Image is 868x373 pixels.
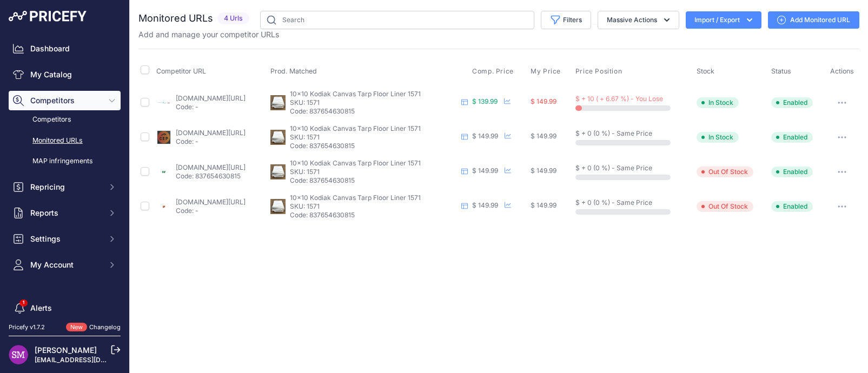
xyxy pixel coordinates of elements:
[176,137,246,146] p: Code: -
[697,67,714,75] span: Stock
[290,159,421,167] span: 10x10 Kodiak Canvas Tarp Floor Liner 1571
[176,163,246,171] a: [DOMAIN_NAME][URL]
[598,11,679,29] button: Massive Actions
[575,67,624,76] button: Price Position
[531,201,556,209] span: $ 149.99
[290,194,421,202] span: 10x10 Kodiak Canvas Tarp Floor Liner 1571
[290,90,421,98] span: 10x10 Kodiak Canvas Tarp Floor Liner 1571
[66,323,87,332] span: New
[771,166,813,177] span: Enabled
[472,97,498,105] span: $ 139.99
[541,11,591,29] button: Filters
[290,124,421,132] span: 10x10 Kodiak Canvas Tarp Floor Liner 1571
[290,98,457,107] p: SKU: 1571
[771,132,813,143] span: Enabled
[9,177,121,197] button: Repricing
[9,11,87,22] img: Pricefy Logo
[9,229,121,249] button: Settings
[9,91,121,110] button: Competitors
[472,166,498,175] span: $ 149.99
[575,198,652,207] span: $ + 0 (0 %) - Same Price
[575,129,652,137] span: $ + 0 (0 %) - Same Price
[89,323,121,331] a: Changelog
[217,12,249,25] span: 4 Urls
[290,142,457,150] p: Code: 837654630815
[290,107,457,116] p: Code: 837654630815
[9,110,121,129] a: Competitors
[472,67,514,76] span: Comp. Price
[531,132,556,140] span: $ 149.99
[30,208,101,218] span: Reports
[9,203,121,223] button: Reports
[531,67,561,76] span: My Price
[768,11,859,29] a: Add Monitored URL
[176,198,246,206] a: [DOMAIN_NAME][URL]
[138,29,279,40] p: Add and manage your competitor URLs
[9,39,121,359] nav: Sidebar
[531,97,556,105] span: $ 149.99
[697,201,753,212] span: Out Of Stock
[290,211,457,219] p: Code: 837654630815
[290,176,457,185] p: Code: 837654630815
[176,94,246,102] a: [DOMAIN_NAME][URL]
[9,131,121,150] a: Monitored URLs
[30,259,101,270] span: My Account
[531,166,556,175] span: $ 149.99
[686,11,761,29] button: Import / Export
[9,65,121,84] a: My Catalog
[697,132,739,143] span: In Stock
[9,323,45,332] div: Pricefy v1.7.2
[260,11,534,29] input: Search
[30,95,101,106] span: Competitors
[771,67,791,75] span: Status
[9,39,121,58] a: Dashboard
[290,202,457,211] p: SKU: 1571
[575,95,663,103] span: $ + 10 ( + 6.67 %) - You Lose
[697,166,753,177] span: Out Of Stock
[9,298,121,318] a: Alerts
[270,67,317,75] span: Prod. Matched
[771,97,813,108] span: Enabled
[156,67,206,75] span: Competitor URL
[575,164,652,172] span: $ + 0 (0 %) - Same Price
[830,67,854,75] span: Actions
[176,129,246,137] a: [DOMAIN_NAME][URL]
[176,103,246,111] p: Code: -
[30,182,101,192] span: Repricing
[9,152,121,171] a: MAP infringements
[472,132,498,140] span: $ 149.99
[575,67,622,76] span: Price Position
[30,234,101,244] span: Settings
[290,168,457,176] p: SKU: 1571
[531,67,563,76] button: My Price
[771,201,813,212] span: Enabled
[697,97,739,108] span: In Stock
[35,345,97,355] a: [PERSON_NAME]
[35,356,148,364] a: [EMAIL_ADDRESS][DOMAIN_NAME]
[472,201,498,209] span: $ 149.99
[472,67,516,76] button: Comp. Price
[290,133,457,142] p: SKU: 1571
[9,255,121,275] button: My Account
[176,207,246,215] p: Code: -
[176,172,246,181] p: Code: 837654630815
[138,11,213,26] h2: Monitored URLs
